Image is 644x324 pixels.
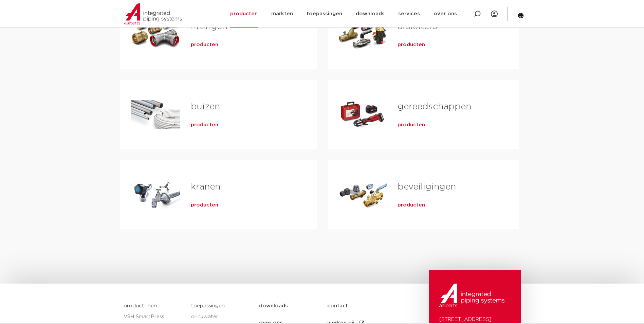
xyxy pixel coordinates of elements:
a: producten [398,122,425,128]
a: producten [191,41,218,48]
a: downloads [259,298,327,314]
a: productlijnen [124,303,157,308]
a: kranen [191,182,220,191]
a: gereedschappen [398,102,471,111]
a: afsluiters [398,22,437,31]
a: producten [191,122,218,128]
a: fittingen [191,22,227,31]
a: producten [398,41,425,48]
a: producten [398,202,425,209]
a: contact [327,298,395,314]
a: producten [191,202,218,209]
a: toepassingen [191,303,225,308]
a: beveiligingen [398,182,456,191]
a: buizen [191,102,220,111]
a: drinkwater [191,311,252,322]
a: VSH SmartPress [124,311,185,322]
